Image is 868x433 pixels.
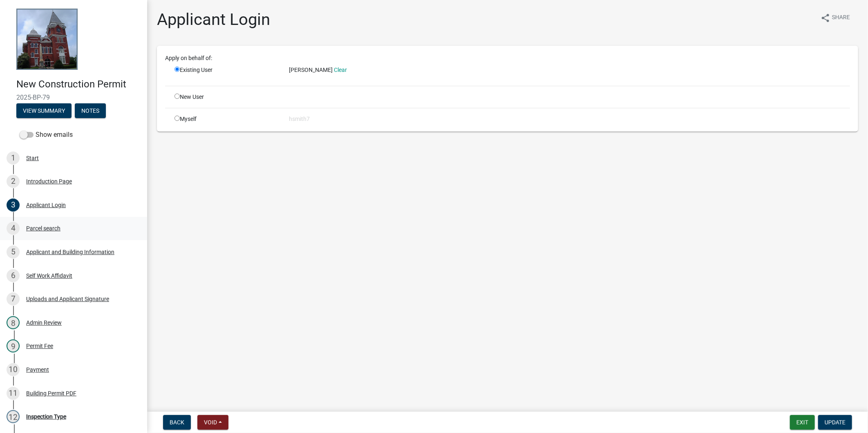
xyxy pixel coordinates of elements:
div: Payment [26,367,49,373]
button: shareShare [814,10,857,26]
div: 1 [7,152,20,165]
div: Uploads and Applicant Signature [26,296,109,302]
button: Back [163,415,191,430]
div: Introduction Page [26,179,72,184]
span: 2025-BP-79 [16,94,131,101]
div: Myself [168,115,283,123]
img: Talbot County, Georgia [16,9,78,70]
div: 8 [7,316,20,329]
button: Void [197,415,228,430]
div: 12 [7,410,20,423]
span: Void [204,419,217,426]
a: Clear [334,67,347,73]
div: Apply on behalf of: [159,54,856,62]
i: share [821,13,830,23]
span: Back [170,419,184,426]
div: 4 [7,222,20,235]
div: 9 [7,339,20,353]
span: Share [832,13,850,23]
div: New User [168,93,283,101]
div: 3 [7,199,20,212]
div: Applicant and Building Information [26,249,114,255]
div: Building Permit PDF [26,391,76,396]
div: 11 [7,387,20,400]
h4: New Construction Permit [16,78,141,90]
wm-modal-confirm: Notes [75,108,106,114]
div: Self Work Affidavit [26,273,72,279]
button: Exit [790,415,815,430]
div: 7 [7,292,20,306]
div: Start [26,155,39,161]
div: Existing User [168,66,283,79]
button: Notes [75,103,106,118]
div: 5 [7,246,20,259]
button: View Summary [16,103,72,118]
span: Update [825,419,846,426]
div: Applicant Login [26,202,66,208]
div: 6 [7,269,20,282]
h1: Applicant Login [157,10,270,29]
div: Permit Fee [26,343,53,349]
div: Parcel search [26,225,60,231]
div: Admin Review [26,320,62,326]
div: Inspection Type [26,414,66,420]
span: [PERSON_NAME] [289,67,333,73]
button: Update [818,415,852,430]
wm-modal-confirm: Summary [16,108,72,114]
div: 2 [7,175,20,188]
label: Show emails [20,130,73,140]
div: 10 [7,363,20,376]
